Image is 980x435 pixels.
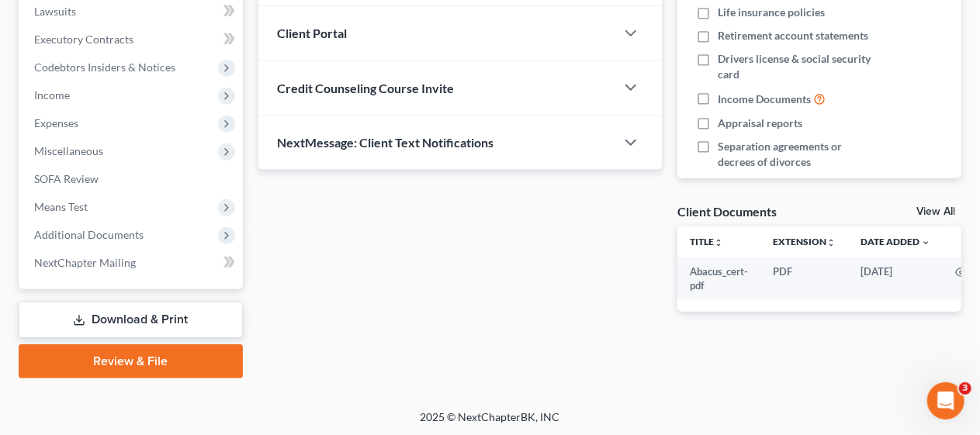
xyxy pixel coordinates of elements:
span: Codebtors Insiders & Notices [34,60,175,74]
a: Titleunfold_more [690,236,723,247]
td: Abacus_cert-pdf [677,257,760,300]
span: Separation agreements or decrees of divorces [718,139,877,170]
span: Executory Contracts [34,33,133,46]
span: Income Documents [718,91,811,107]
span: Client Portal [277,26,347,40]
span: Appraisal reports [718,116,802,131]
i: unfold_more [714,238,723,247]
td: PDF [760,257,848,300]
span: Miscellaneous [34,144,103,157]
span: NextMessage: Client Text Notifications [277,135,493,150]
a: Date Added expand_more [861,236,930,247]
span: Additional Documents [34,228,144,241]
span: Life insurance policies [718,5,825,20]
span: Drivers license & social security card [718,51,877,82]
a: View All [916,206,955,217]
div: Client Documents [677,203,777,219]
span: Means Test [34,200,88,213]
span: Expenses [34,116,78,129]
span: Retirement account statements [718,28,868,43]
a: Download & Print [19,302,243,338]
a: SOFA Review [22,165,243,193]
span: Income [34,88,70,102]
span: NextChapter Mailing [34,256,136,269]
a: Review & File [19,344,243,378]
a: Extensionunfold_more [773,236,836,247]
span: Lawsuits [34,5,76,18]
a: Executory Contracts [22,26,243,54]
td: [DATE] [848,257,943,300]
i: unfold_more [826,238,836,247]
a: NextChapter Mailing [22,249,243,277]
i: expand_more [921,238,930,247]
span: SOFA Review [34,172,99,185]
span: 3 [959,382,971,395]
iframe: Intercom live chat [927,382,964,419]
span: Credit Counseling Course Invite [277,81,454,95]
